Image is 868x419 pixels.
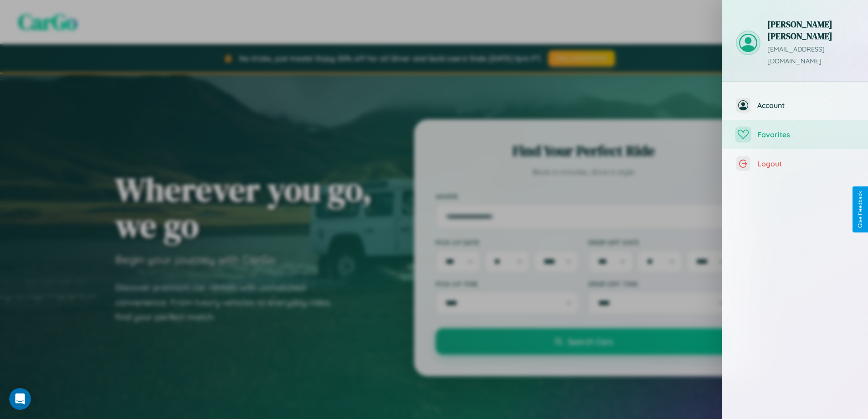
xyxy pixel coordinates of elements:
[9,388,31,410] iframe: Intercom live chat
[767,18,854,42] h3: [PERSON_NAME] [PERSON_NAME]
[722,120,868,149] button: Favorites
[757,101,854,110] span: Account
[757,159,854,168] span: Logout
[757,130,854,139] span: Favorites
[767,44,854,67] p: [EMAIL_ADDRESS][DOMAIN_NAME]
[722,149,868,178] button: Logout
[857,191,863,228] div: Give Feedback
[722,91,868,120] button: Account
